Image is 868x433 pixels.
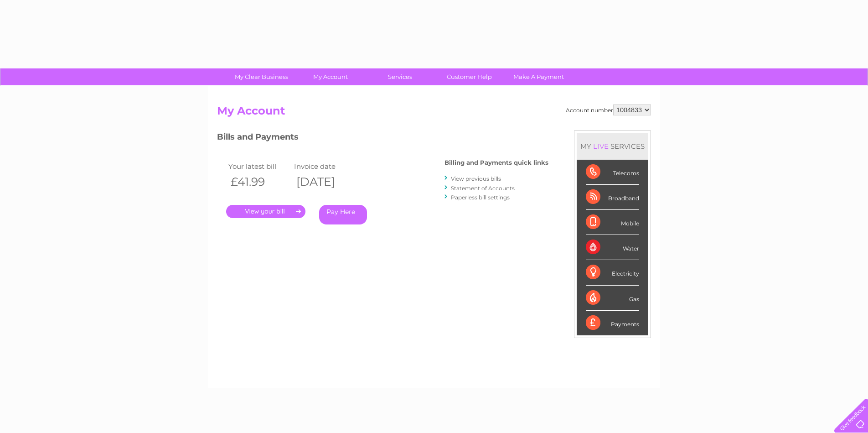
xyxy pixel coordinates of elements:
[586,160,639,185] div: Telecoms
[451,185,515,192] a: Statement of Accounts
[292,160,357,172] td: Invoice date
[224,68,299,85] a: My Clear Business
[586,185,639,210] div: Broadband
[586,311,639,335] div: Payments
[217,104,651,122] h2: My Account
[217,130,548,146] h3: Bills and Payments
[566,104,651,115] div: Account number
[586,235,639,260] div: Water
[226,205,305,218] a: .
[226,172,292,191] th: £41.99
[432,68,507,85] a: Customer Help
[292,172,357,191] th: [DATE]
[226,160,292,172] td: Your latest bill
[586,210,639,235] div: Mobile
[362,68,438,85] a: Services
[586,260,639,285] div: Electricity
[293,68,368,85] a: My Account
[501,68,576,85] a: Make A Payment
[444,159,548,166] h4: Billing and Payments quick links
[451,175,501,182] a: View previous bills
[577,133,648,159] div: MY SERVICES
[591,142,610,151] div: LIVE
[319,205,367,224] a: Pay Here
[451,194,510,201] a: Paperless bill settings
[586,286,639,311] div: Gas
